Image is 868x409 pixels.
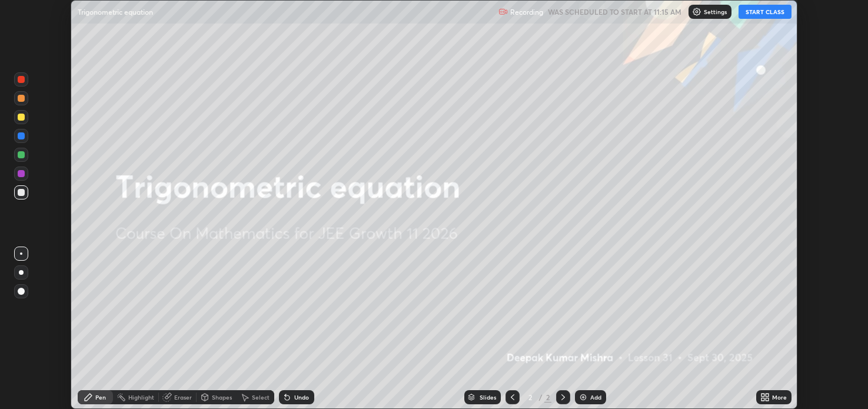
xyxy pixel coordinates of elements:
div: Add [590,394,601,400]
div: 2 [544,392,551,403]
p: Trigonometric equation [78,7,153,16]
img: recording.375f2c34.svg [498,7,508,16]
div: Select [252,394,270,400]
div: Shapes [212,394,232,400]
h5: WAS SCHEDULED TO START AT 11:15 AM [548,6,681,17]
p: Settings [704,9,727,15]
div: More [772,394,787,400]
button: START CLASS [739,5,791,19]
div: Pen [95,394,106,400]
img: class-settings-icons [692,7,701,16]
div: / [538,394,542,401]
div: 2 [524,394,536,401]
p: Recording [510,8,543,16]
div: Eraser [174,394,192,400]
div: Undo [294,394,309,400]
div: Highlight [128,394,154,400]
img: add-slide-button [578,393,588,402]
div: Slides [480,394,496,400]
